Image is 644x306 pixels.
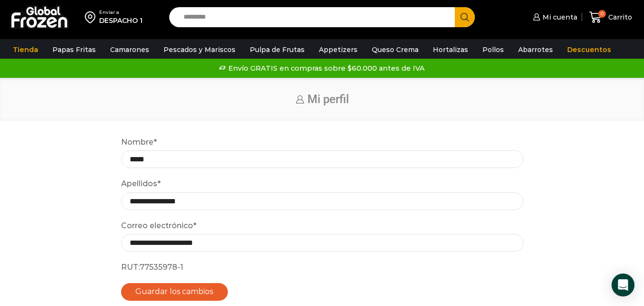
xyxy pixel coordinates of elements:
button: Guardar los cambios [121,283,228,301]
img: address-field-icon.svg [85,9,99,25]
a: Pescados y Mariscos [159,41,240,59]
span: Mi cuenta [540,12,577,22]
label: Apellidos [121,178,161,190]
label: Correo electrónico [121,220,196,232]
label: RUT: [121,261,140,274]
a: Pollos [478,41,509,59]
span: Carrito [606,12,632,22]
div: Enviar a [99,9,143,16]
a: Appetizers [314,41,362,59]
span: Mi perfil [307,93,349,106]
a: 0 Carrito [587,6,634,29]
a: Tienda [8,41,43,59]
a: Queso Crema [367,41,423,59]
a: Mi cuenta [531,8,577,27]
div: Open Intercom Messenger [612,274,634,296]
a: Papas Fritas [48,41,101,59]
button: Search button [455,7,475,27]
p: 77535978-1 [121,261,523,274]
a: Hortalizas [428,41,473,59]
a: Abarrotes [513,41,558,59]
a: Pulpa de Frutas [245,41,309,59]
a: Descuentos [562,41,616,59]
a: Camarones [105,41,154,59]
label: Nombre [121,136,157,148]
div: DESPACHO 1 [99,16,143,25]
span: 0 [598,10,606,18]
